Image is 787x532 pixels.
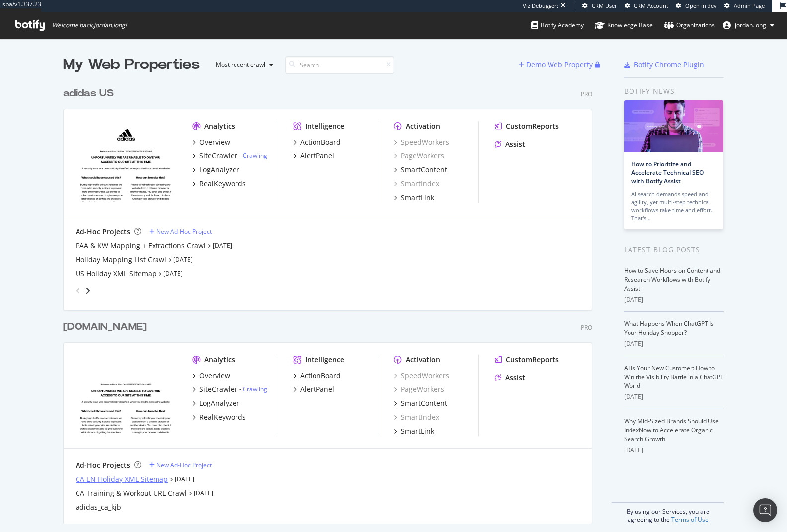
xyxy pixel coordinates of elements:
div: [DATE] [624,392,724,401]
div: Activation [406,355,440,365]
div: Analytics [204,121,235,131]
div: - [239,152,267,160]
span: CRM User [592,2,617,9]
a: How to Prioritize and Accelerate Technical SEO with Botify Assist [631,160,704,185]
a: SmartIndex [394,412,439,422]
div: LogAnalyzer [199,398,239,408]
div: Botify Chrome Plugin [634,60,704,70]
a: SmartIndex [394,179,439,189]
a: Demo Web Property [519,60,595,69]
a: adidas_ca_kjb [76,502,121,512]
div: [DOMAIN_NAME] [63,320,147,334]
a: ActionBoard [293,371,341,380]
a: Overview [192,137,230,147]
a: SiteCrawler- Crawling [192,151,267,161]
div: Holiday Mapping List Crawl [76,255,166,265]
a: CRM User [582,2,617,10]
div: AI search demands speed and agility, yet multi-step technical workflows take time and effort. Tha... [631,190,716,222]
div: Open Intercom Messenger [753,498,777,522]
a: SpeedWorkers [394,137,449,147]
div: Intelligence [305,121,344,131]
a: [DATE] [175,475,194,483]
div: [DATE] [624,446,724,455]
a: LogAnalyzer [192,398,239,408]
div: [DATE] [624,295,724,304]
div: CustomReports [506,121,559,131]
a: [DATE] [213,241,232,250]
div: My Web Properties [63,55,200,75]
a: AlertPanel [293,151,334,161]
div: RealKeywords [199,412,246,422]
a: Terms of Use [671,515,708,524]
div: AlertPanel [300,151,334,161]
a: SpeedWorkers [394,371,449,380]
div: ActionBoard [300,137,341,147]
button: Demo Web Property [519,57,595,73]
a: Assist [495,139,525,149]
a: Organizations [664,12,715,39]
a: SiteCrawler- Crawling [192,384,267,394]
div: CA Training & Workout URL Crawl [76,488,187,498]
div: Assist [505,139,525,149]
button: jordan.long [715,17,782,33]
a: SmartContent [394,398,447,408]
a: PageWorkers [394,151,444,161]
div: Organizations [664,20,715,30]
a: Why Mid-Sized Brands Should Use IndexNow to Accelerate Organic Search Growth [624,417,719,443]
div: LogAnalyzer [199,165,239,175]
img: How to Prioritize and Accelerate Technical SEO with Botify Assist [624,100,723,152]
a: CustomReports [495,121,559,131]
div: Viz Debugger: [523,2,558,10]
span: Open in dev [685,2,717,9]
div: - [239,385,267,393]
div: RealKeywords [199,179,246,189]
div: Analytics [204,355,235,365]
div: Ad-Hoc Projects [76,460,130,470]
div: Assist [505,373,525,382]
a: [DOMAIN_NAME] [63,320,151,334]
a: adidas US [63,86,118,101]
a: Botify Chrome Plugin [624,60,704,70]
a: SmartContent [394,165,447,175]
a: New Ad-Hoc Project [149,228,212,236]
div: Intelligence [305,355,344,365]
a: Knowledge Base [595,12,653,39]
a: PageWorkers [394,384,444,394]
a: Crawling [243,385,267,393]
a: [DATE] [194,489,213,497]
div: Pro [581,323,592,332]
a: SmartLink [394,426,434,436]
a: [DATE] [173,255,193,264]
a: New Ad-Hoc Project [149,461,212,469]
div: AlertPanel [300,384,334,394]
a: AlertPanel [293,384,334,394]
span: Welcome back, jordan.long ! [52,21,127,29]
a: LogAnalyzer [192,165,239,175]
div: Latest Blog Posts [624,244,724,255]
div: By using our Services, you are agreeing to the [612,502,724,524]
div: SiteCrawler [199,384,237,394]
a: Overview [192,371,230,380]
a: PAA & KW Mapping + Extractions Crawl [76,241,206,251]
div: New Ad-Hoc Project [157,461,212,469]
div: CA EN Holiday XML Sitemap [76,474,168,484]
a: How to Save Hours on Content and Research Workflows with Botify Assist [624,266,720,293]
img: adidas.ca [76,355,176,435]
div: US Holiday XML Sitemap [76,269,157,279]
span: jordan.long [735,21,766,29]
div: Botify Academy [531,20,584,30]
div: Activation [406,121,440,131]
div: SmartLink [401,193,434,203]
div: SmartContent [401,165,447,175]
a: Botify Academy [531,12,584,39]
a: Open in dev [676,2,717,10]
a: RealKeywords [192,412,246,422]
div: Most recent crawl [216,62,265,68]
